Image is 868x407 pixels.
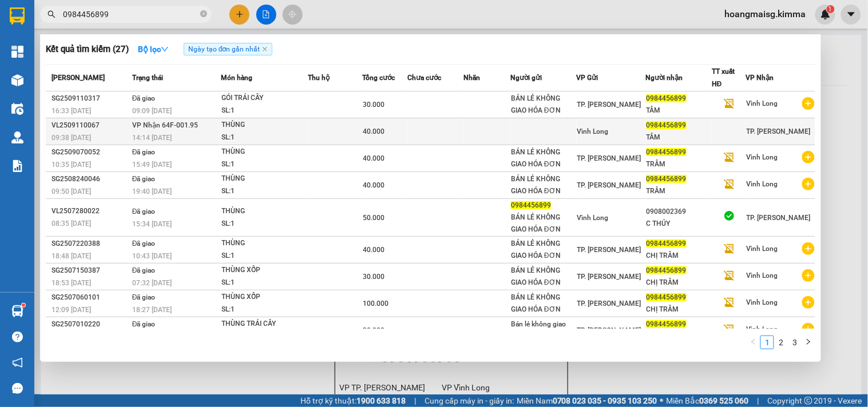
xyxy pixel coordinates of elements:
[363,214,385,222] span: 50.000
[788,336,801,349] a: 3
[51,173,129,185] div: SG2508240046
[221,304,307,316] div: SL: 1
[51,279,91,287] span: 18:53 [DATE]
[221,318,307,330] div: THÙNG TRÁI CÂY
[22,304,25,307] sup: 1
[774,336,788,349] li: 2
[577,214,609,222] span: Vĩnh Long
[747,298,778,306] span: Vĩnh Long
[511,201,551,209] span: 0984456899
[184,43,272,55] span: Ngày tạo đơn gần nhất
[363,273,385,281] span: 30.000
[11,103,23,115] img: warehouse-icon
[132,220,172,228] span: 15:34 [DATE]
[577,101,641,109] span: TP. [PERSON_NAME]
[511,238,576,262] div: BÁN LẺ KHÔNG GIAO HÓA ĐƠN
[747,214,811,222] span: TP. [PERSON_NAME]
[51,146,129,158] div: SG2509070052
[408,74,442,82] span: Chưa cước
[647,185,711,197] div: TRÂM
[51,238,129,250] div: SG2507220388
[132,121,198,129] span: VP Nhận 64F-001.95
[363,300,389,308] span: 100.000
[132,94,156,102] span: Đã giao
[221,277,307,289] div: SL: 1
[577,181,641,189] span: TP. [PERSON_NAME]
[132,148,156,156] span: Đã giao
[647,206,711,218] div: 0908002369
[11,46,23,58] img: dashboard-icon
[308,74,330,82] span: Thu hộ
[647,304,711,316] div: CHỊ TRÂM
[363,74,395,82] span: Tổng cước
[221,237,307,250] div: THÙNG
[775,336,787,349] a: 2
[577,326,641,334] span: TP. [PERSON_NAME]
[802,323,815,336] span: plus-circle
[221,264,307,277] div: THÙNG XỐP
[746,74,774,82] span: VP Nhận
[802,97,815,110] span: plus-circle
[647,266,687,274] span: 0984456899
[132,175,156,183] span: Đã giao
[510,74,542,82] span: Người gửi
[747,245,778,253] span: Vĩnh Long
[12,383,23,394] span: message
[132,252,172,260] span: 10:43 [DATE]
[761,336,774,349] a: 1
[132,279,172,287] span: 07:32 [DATE]
[132,107,172,115] span: 09:09 [DATE]
[647,148,687,156] span: 0984456899
[577,246,641,254] span: TP. [PERSON_NAME]
[200,9,207,20] span: close-circle
[363,326,385,334] span: 30.000
[221,131,307,144] div: SL: 1
[646,74,683,82] span: Người nhận
[750,338,757,345] span: left
[647,218,711,230] div: C THÚY
[11,305,23,317] img: warehouse-icon
[511,265,576,289] div: BÁN LẺ KHÔNG GIAO HÓA ĐƠN
[647,277,711,289] div: CHỊ TRÂM
[511,146,576,170] div: BÁN LẺ KHÔNG GIAO HÓA ĐƠN
[221,105,307,117] div: SL: 1
[747,180,778,188] span: Vĩnh Long
[511,292,576,316] div: BÁN LẺ KHÔNG GIAO HÓA ĐƠN
[12,357,23,368] span: notification
[221,291,307,304] div: THÙNG XỐP
[132,320,156,328] span: Đã giao
[802,296,815,309] span: plus-circle
[11,160,23,172] img: solution-icon
[221,218,307,230] div: SL: 1
[802,151,815,163] span: plus-circle
[9,75,45,87] span: Thu rồi :
[10,37,101,65] div: BÁN LẺ KHÔNG GIAO HÓA ĐƠN
[51,74,105,82] span: [PERSON_NAME]
[109,10,189,37] div: Vĩnh Long
[802,178,815,190] span: plus-circle
[132,187,172,195] span: 19:40 [DATE]
[132,74,163,82] span: Trạng thái
[11,74,23,86] img: warehouse-icon
[647,320,687,328] span: 0984456899
[747,336,760,349] li: Previous Page
[647,121,687,129] span: 0984456899
[221,205,307,218] div: THÙNG
[51,265,129,277] div: SG2507150387
[805,338,812,345] span: right
[51,161,91,169] span: 10:35 [DATE]
[802,242,815,255] span: plus-circle
[577,127,609,135] span: Vĩnh Long
[647,105,711,117] div: TÂM
[51,292,129,304] div: SG2507060101
[647,131,711,143] div: TÂM
[47,10,56,18] span: search
[132,134,172,142] span: 14:14 [DATE]
[802,336,815,349] li: Next Page
[802,269,815,282] span: plus-circle
[51,306,91,314] span: 12:09 [DATE]
[221,158,307,171] div: SL: 1
[747,127,811,135] span: TP. [PERSON_NAME]
[46,43,129,55] h3: Kết quả tìm kiếm ( 27 )
[10,10,101,37] div: TP. [PERSON_NAME]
